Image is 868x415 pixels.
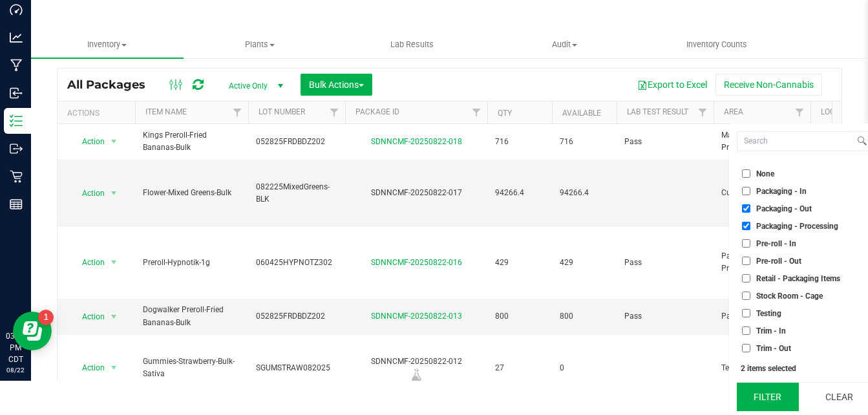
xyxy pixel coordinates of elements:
[106,253,122,271] span: select
[343,356,489,381] div: SDNNCMF-20250822-012
[31,31,184,58] a: Inventory
[343,368,489,381] div: Lab Sample
[756,187,807,195] span: Packaging - In
[724,107,743,116] a: Area
[737,132,854,151] input: Search
[324,101,345,123] a: Filter
[256,257,337,269] span: 060425HYPNOTZ302
[106,359,122,377] span: select
[70,133,105,151] span: Action
[756,345,791,352] span: Trim - Out
[301,74,372,96] button: Bulk Actions
[143,257,240,269] span: Preroll-Hypnotik-1g
[495,362,544,374] span: 27
[721,187,803,199] span: Cure Room
[10,114,23,127] inline-svg: Inventory
[721,129,803,154] span: Machine Trim Room - Preroll
[70,308,105,326] span: Action
[756,257,801,265] span: Pre-roll - Out
[560,257,609,269] span: 429
[256,181,337,206] span: 082225MixedGreens-BLK
[756,292,823,300] span: Stock Room - Cage
[143,187,240,199] span: Flower-Mixed Greens-Bulk
[640,31,793,58] a: Inventory Counts
[756,240,796,248] span: Pre-roll - In
[6,365,25,375] p: 08/22
[742,204,750,213] input: Packaging - Out
[227,101,248,123] a: Filter
[789,101,810,123] a: Filter
[143,304,240,328] span: Dogwalker Preroll-Fried Bananas-Bulk
[10,31,23,44] inline-svg: Analytics
[355,107,399,116] a: Package ID
[466,101,487,123] a: Filter
[562,109,601,118] a: Available
[624,257,706,269] span: Pass
[742,222,750,230] input: Packaging - Processing
[742,239,750,248] input: Pre-roll - In
[495,136,544,148] span: 716
[256,136,337,148] span: 052825FRDBDZ202
[106,184,122,202] span: select
[10,142,23,155] inline-svg: Outbound
[560,310,609,323] span: 800
[6,330,25,365] p: 03:16 PM CDT
[629,74,715,96] button: Export to Excel
[692,101,714,123] a: Filter
[343,187,489,199] div: SDNNCMF-20250822-017
[821,107,857,116] a: Location
[669,39,765,50] span: Inventory Counts
[259,107,305,116] a: Lot Number
[742,169,750,178] input: None
[336,31,489,58] a: Lab Results
[145,107,187,116] a: Item Name
[756,275,840,282] span: Retail - Packaging Items
[256,310,337,323] span: 052825FRDBDZ202
[106,133,122,151] span: select
[721,250,803,275] span: Packaging - Processing
[70,184,105,202] span: Action
[10,198,23,211] inline-svg: Reports
[67,78,158,92] span: All Packages
[31,39,184,50] span: Inventory
[143,356,240,380] span: Gummies-Strawberry-Bulk-Sativa
[13,312,52,350] iframe: Resource center
[498,109,512,118] a: Qty
[488,31,640,58] a: Audit
[741,364,866,373] div: 2 items selected
[256,362,337,374] span: SGUMSTRAW082025
[742,274,750,282] input: Retail - Packaging Items
[67,109,130,118] div: Actions
[38,310,54,325] iframe: Resource center unread badge
[715,74,822,96] button: Receive Non-Cannabis
[742,187,750,195] input: Packaging - In
[756,327,786,335] span: Trim - In
[721,362,803,374] span: Testing
[756,310,781,317] span: Testing
[560,362,609,374] span: 0
[10,87,23,100] inline-svg: Inbound
[721,310,803,323] span: Packaging - In
[560,136,609,148] span: 716
[10,170,23,183] inline-svg: Retail
[756,170,774,178] span: None
[495,310,544,323] span: 800
[627,107,688,116] a: Lab Test Result
[371,312,462,321] a: SDNNCMF-20250822-013
[184,39,335,50] span: Plants
[624,136,706,148] span: Pass
[756,205,812,213] span: Packaging - Out
[560,187,609,199] span: 94266.4
[10,59,23,72] inline-svg: Manufacturing
[70,253,105,271] span: Action
[10,3,23,16] inline-svg: Dashboard
[737,383,799,411] button: Filter
[742,344,750,352] input: Trim - Out
[742,326,750,335] input: Trim - In
[70,359,105,377] span: Action
[373,39,451,50] span: Lab Results
[756,222,838,230] span: Packaging - Processing
[184,31,336,58] a: Plants
[371,258,462,267] a: SDNNCMF-20250822-016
